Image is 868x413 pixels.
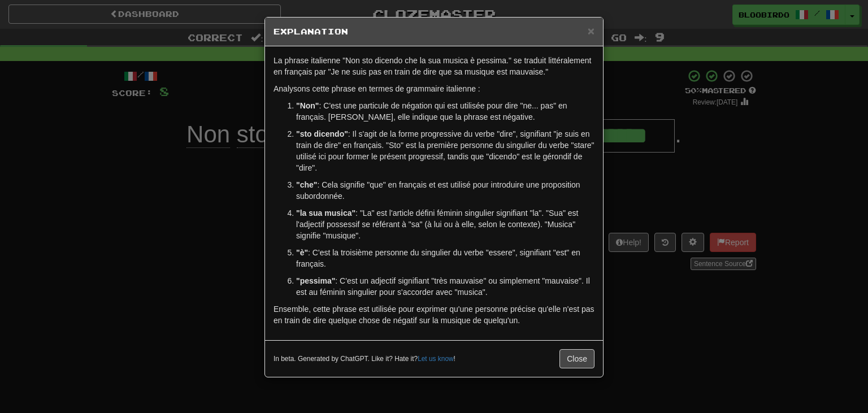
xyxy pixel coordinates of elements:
[559,349,594,368] button: Close
[296,248,308,257] strong: "è"
[296,129,348,138] strong: "sto dicendo"
[296,208,355,218] strong: "la sua musica"
[296,275,594,298] p: : C'est un adjectif signifiant "très mauvaise" ou simplement "mauvaise". Il est au féminin singul...
[296,128,594,173] p: : Il s'agit de la forme progressive du verbe "dire", signifiant "je suis en train de dire" en fra...
[296,247,594,269] p: : C'est la troisième personne du singulier du verbe "essere", signifiant "est" en français.
[274,354,455,364] small: In beta. Generated by ChatGPT. Like it? Hate it? !
[274,83,594,94] p: Analysons cette phrase en termes de grammaire italienne :
[274,303,594,326] p: Ensemble, cette phrase est utilisée pour exprimer qu'une personne précise qu'elle n'est pas en tr...
[296,207,594,241] p: : "La" est l'article défini féminin singulier signifiant "la". "Sua" est l'adjectif possessif se ...
[296,179,594,202] p: : Cela signifie "que" en français et est utilisé pour introduire une proposition subordonnée.
[296,101,319,110] strong: "Non"
[296,100,594,123] p: : C'est une particule de négation qui est utilisée pour dire "ne... pas" en français. [PERSON_NAM...
[588,25,594,37] button: Close
[296,180,317,189] strong: "che"
[588,24,594,37] span: ×
[274,26,594,37] h5: Explanation
[418,355,453,363] a: Let us know
[274,55,594,77] p: La phrase italienne "Non sto dicendo che la sua musica è pessima." se traduit littéralement en fr...
[296,276,335,285] strong: "pessima"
